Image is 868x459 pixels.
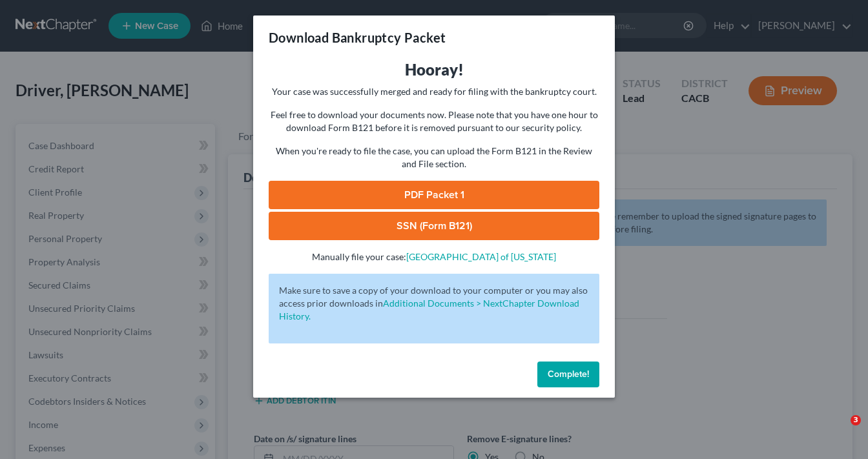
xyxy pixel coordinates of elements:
a: Additional Documents > NextChapter Download History. [279,298,579,321]
p: Make sure to save a copy of your download to your computer or you may also access prior downloads in [279,284,589,323]
p: Feel free to download your documents now. Please note that you have one hour to download Form B12... [269,108,599,134]
p: Manually file your case: [269,250,599,263]
span: Complete! [548,369,589,380]
span: 3 [851,415,861,425]
p: Your case was successfully merged and ready for filing with the bankruptcy court. [269,85,599,98]
p: When you're ready to file the case, you can upload the Form B121 in the Review and File section. [269,145,599,170]
h3: Hooray! [269,59,599,80]
a: PDF Packet 1 [269,181,599,209]
h3: Download Bankruptcy Packet [269,28,446,46]
iframe: Intercom live chat [824,415,855,446]
a: SSN (Form B121) [269,212,599,240]
button: Complete! [537,362,599,387]
a: [GEOGRAPHIC_DATA] of [US_STATE] [406,251,556,262]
